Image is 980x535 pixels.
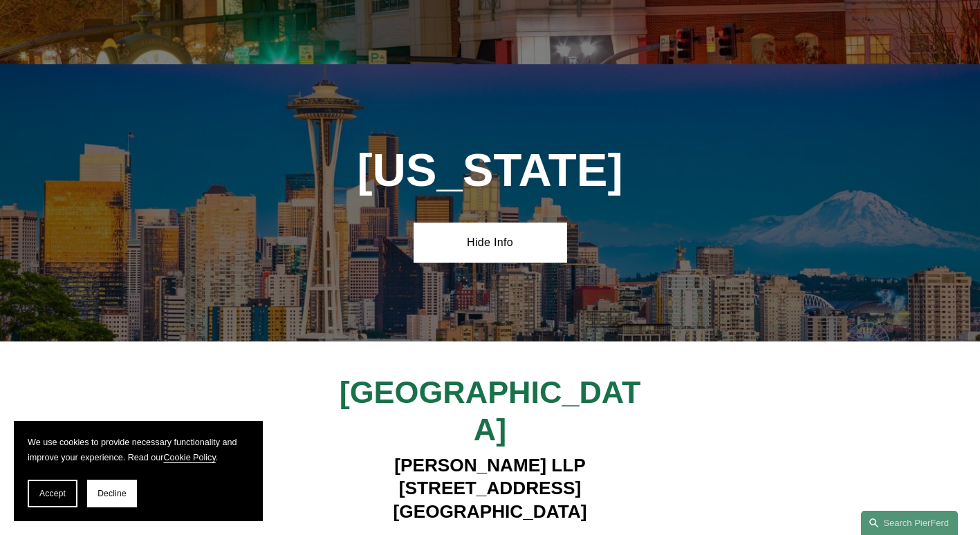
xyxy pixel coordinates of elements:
[337,144,644,197] h1: [US_STATE]
[861,511,958,535] a: Search this site
[87,480,137,507] button: Decline
[163,453,215,462] a: Cookie Policy
[340,375,641,447] span: [GEOGRAPHIC_DATA]
[98,489,127,498] span: Decline
[39,489,66,498] span: Accept
[28,480,77,507] button: Accept
[414,223,567,262] a: Hide Info
[28,435,249,466] p: We use cookies to provide necessary functionality and improve your experience. Read our .
[14,421,263,521] section: Cookie banner
[298,454,682,523] h4: [PERSON_NAME] LLP [STREET_ADDRESS] [GEOGRAPHIC_DATA]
